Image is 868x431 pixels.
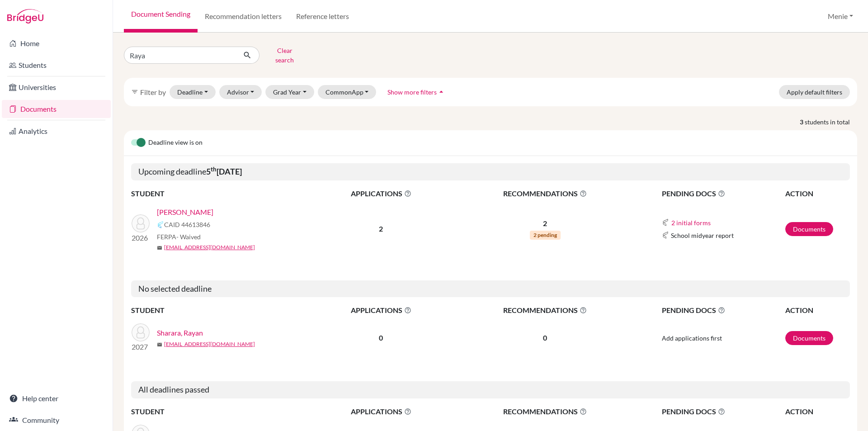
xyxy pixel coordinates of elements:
h5: No selected deadline [131,280,850,298]
img: Common App logo [662,232,669,239]
strong: 3 [800,117,805,127]
span: - Waived [176,233,201,241]
a: Universities [2,78,111,96]
p: 2 [451,218,640,229]
p: 2026 [132,232,150,243]
span: Add applications first [662,334,722,342]
input: Find student by name... [124,47,236,64]
button: Clear search [259,43,310,67]
span: Show more filters [387,88,437,96]
a: Help center [2,389,111,407]
a: [PERSON_NAME] [157,207,213,218]
span: PENDING DOCS [662,188,784,199]
th: STUDENT [131,304,312,316]
a: Documents [785,331,833,345]
span: RECOMMENDATIONS [451,406,640,417]
th: STUDENT [131,406,312,417]
button: CommonApp [318,85,377,99]
span: APPLICATIONS [312,188,450,199]
span: FERPA [157,232,201,242]
span: School midyear report [671,231,734,240]
img: Common App logo [662,219,669,226]
a: Documents [2,100,111,118]
p: 0 [451,332,640,343]
p: 2027 [132,341,150,352]
button: Grad Year [265,85,314,99]
sup: th [211,166,217,173]
a: [EMAIL_ADDRESS][DOMAIN_NAME] [164,340,255,348]
span: RECOMMENDATIONS [451,305,640,316]
img: Zinicola, Raya [132,214,150,232]
span: Deadline view is on [148,137,203,148]
button: 2 initial forms [671,218,711,228]
button: Show more filtersarrow_drop_up [380,85,453,99]
span: APPLICATIONS [312,406,450,417]
span: mail [157,245,162,251]
i: arrow_drop_up [437,87,446,96]
th: ACTION [785,406,850,417]
b: 0 [379,333,383,342]
a: Community [2,411,111,429]
button: Deadline [170,85,216,99]
img: Sharara, Rayan [132,323,150,341]
button: Advisor [219,85,262,99]
b: 2 [379,224,383,233]
i: filter_list [131,88,138,95]
span: Filter by [140,88,166,96]
a: Students [2,56,111,74]
a: Sharara, Rayan [157,327,203,338]
h5: All deadlines passed [131,381,850,398]
a: Analytics [2,122,111,140]
span: 2 pending [530,231,561,240]
th: STUDENT [131,188,312,199]
th: ACTION [785,304,850,316]
span: students in total [805,117,857,127]
span: APPLICATIONS [312,305,450,316]
button: Apply default filters [779,85,850,99]
h5: Upcoming deadline [131,163,850,180]
th: ACTION [785,188,850,199]
span: mail [157,342,162,347]
span: CAID 44613846 [164,220,210,229]
span: RECOMMENDATIONS [451,188,640,199]
button: Menie [824,8,857,25]
a: Home [2,34,111,52]
b: 5 [DATE] [206,166,242,176]
img: Bridge-U [7,9,43,24]
img: Common App logo [157,221,164,228]
span: PENDING DOCS [662,406,784,417]
span: PENDING DOCS [662,305,784,316]
a: Documents [785,222,833,236]
a: [EMAIL_ADDRESS][DOMAIN_NAME] [164,243,255,251]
